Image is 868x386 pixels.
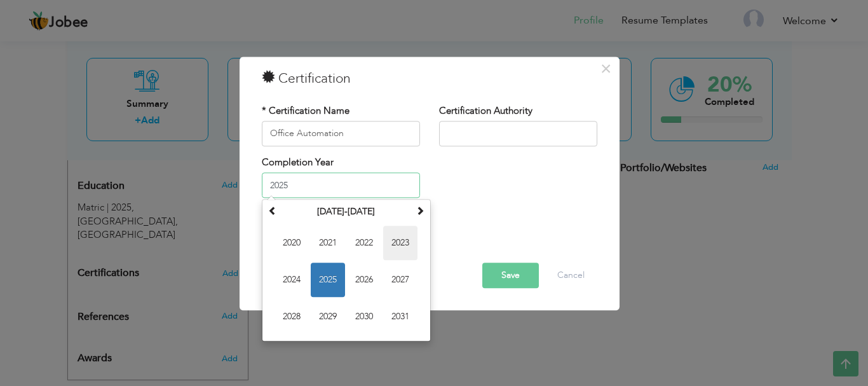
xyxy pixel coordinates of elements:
span: 2023 [383,226,417,261]
button: Close [596,59,616,79]
span: 2021 [311,226,345,261]
span: × [600,57,611,80]
label: Completion Year [262,156,334,169]
span: Next Decade [416,207,424,216]
label: * Certification Name [262,104,349,118]
span: 2020 [275,226,309,261]
button: Save [482,263,539,288]
span: 2030 [347,300,381,334]
label: Certification Authority [439,104,532,118]
span: 2027 [383,263,417,298]
span: 2022 [347,226,381,261]
span: 2026 [347,263,381,298]
span: 2031 [383,300,417,334]
span: Previous Decade [268,207,277,216]
span: 2029 [311,300,345,334]
span: 2024 [275,263,309,298]
th: Select Decade [280,203,412,222]
button: Cancel [545,263,597,288]
h3: Certification [262,69,597,88]
span: 2028 [275,300,309,334]
span: 2025 [311,263,345,298]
